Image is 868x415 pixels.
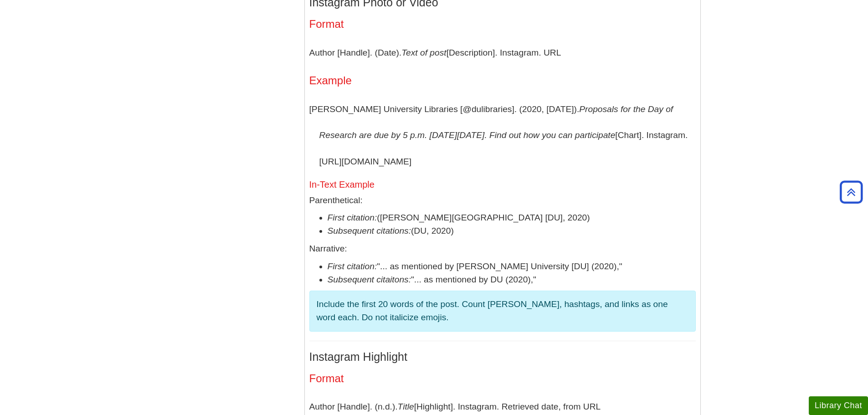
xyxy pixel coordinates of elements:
em: Subsequent citations: [328,226,411,236]
h4: Example [309,75,696,87]
p: Author [Handle]. (Date). [Description]. Instagram. URL [309,40,696,66]
em: Subsequent citaitons: [328,275,411,284]
h4: Format [309,18,696,30]
em: First citation: [328,261,377,271]
button: Library Chat [809,396,868,415]
li: ([PERSON_NAME][GEOGRAPHIC_DATA] [DU], 2020) [328,211,696,225]
h4: Format [309,373,696,384]
p: [PERSON_NAME] University Libraries [@dulibraries]. (2020, [DATE]). [Chart]. Instagram. [URL][DOMA... [309,96,696,175]
p: Parenthetical: [309,194,696,207]
li: (DU, 2020) [328,225,696,238]
li: "... as mentioned by [PERSON_NAME] University [DU] (2020)," [328,260,696,273]
p: Include the first 20 words of the post. Count [PERSON_NAME], hashtags, and links as one word each... [317,298,688,324]
p: Narrative: [309,242,696,256]
em: First citation: [328,213,377,222]
li: "... as mentioned by DU (2020)," [328,273,696,287]
h5: In-Text Example [309,179,696,190]
a: Back to Top [837,186,866,198]
i: Title [398,402,414,411]
i: Text of post [401,48,447,57]
h3: Instagram Highlight [309,350,696,364]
